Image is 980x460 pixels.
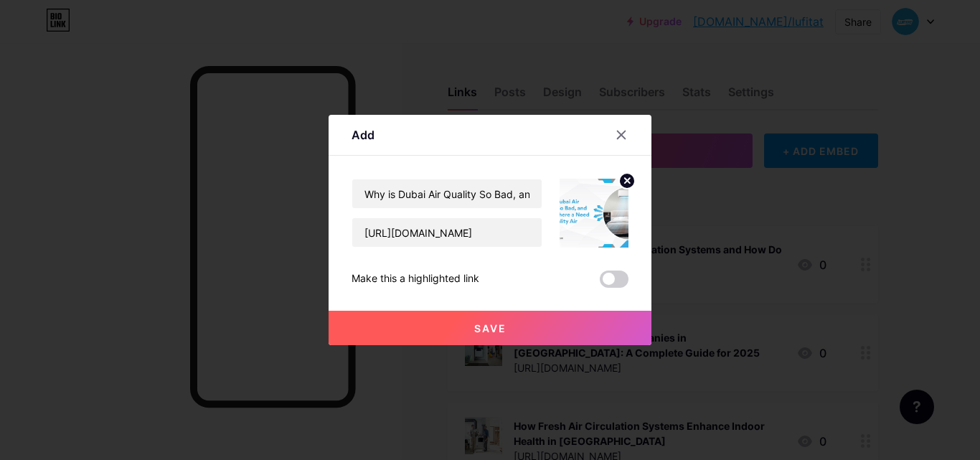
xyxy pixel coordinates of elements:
span: Save [474,322,507,334]
img: link_thumbnail [560,179,628,248]
div: Make this a highlighted link [352,271,479,288]
div: Add [352,126,374,144]
input: URL [352,218,542,247]
button: Save [329,311,651,345]
input: Title [352,179,542,208]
